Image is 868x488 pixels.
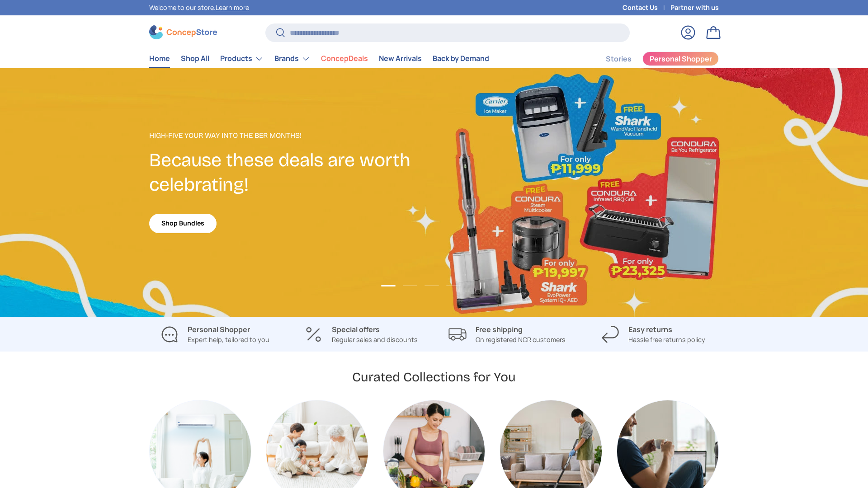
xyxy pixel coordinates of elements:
[149,50,170,67] a: Home
[587,324,719,345] a: Easy returns Hassle free returns policy
[476,324,523,334] strong: Free shipping
[188,335,269,345] p: Expert help, tailored to you
[274,50,310,68] a: Brands
[149,130,434,141] p: High-Five Your Way Into the Ber Months!
[149,324,281,345] a: Personal Shopper Expert help, tailored to you
[441,324,573,345] a: Free shipping On registered NCR customers
[433,50,489,67] a: Back by Demand
[216,3,249,12] a: Learn more
[149,50,489,68] nav: Primary
[149,214,217,233] a: Shop Bundles
[215,50,269,68] summary: Products
[149,148,434,197] h2: Because these deals are worth celebrating!
[379,50,422,67] a: New Arrivals
[642,52,719,66] a: Personal Shopper
[650,55,712,62] span: Personal Shopper
[295,324,427,345] a: Special offers Regular sales and discounts
[149,25,217,39] img: ConcepStore
[623,3,670,13] a: Contact Us
[628,324,672,334] strong: Easy returns
[476,335,566,345] p: On registered NCR customers
[269,50,316,68] summary: Brands
[149,3,249,13] p: Welcome to our store.
[628,335,705,345] p: Hassle free returns policy
[188,324,250,334] strong: Personal Shopper
[321,50,368,67] a: ConcepDeals
[332,324,380,334] strong: Special offers
[220,50,264,68] a: Products
[584,50,719,68] nav: Secondary
[181,50,209,67] a: Shop All
[606,50,632,68] a: Stories
[670,3,719,13] a: Partner with us
[332,335,418,345] p: Regular sales and discounts
[352,369,516,385] h2: Curated Collections for You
